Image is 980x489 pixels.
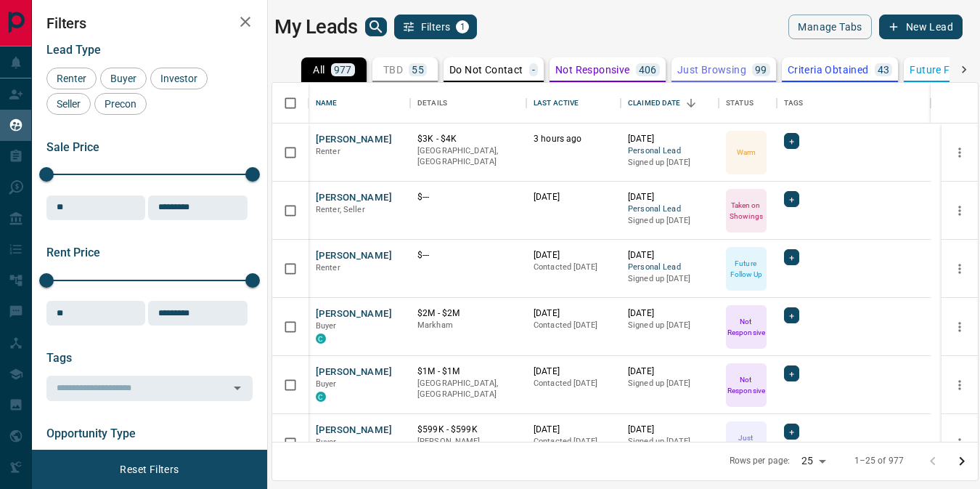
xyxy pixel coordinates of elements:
p: Just Browsing [727,432,765,454]
button: more [949,432,971,454]
div: Details [417,83,447,124]
p: Markham [417,320,519,331]
button: more [949,258,971,280]
span: + [789,424,794,439]
button: more [949,374,971,396]
p: 43 [878,65,890,75]
p: Contacted [DATE] [534,378,613,389]
p: [PERSON_NAME] [417,436,519,448]
h1: My Leads [274,15,358,39]
p: [DATE] [628,307,711,320]
p: Not Responsive [555,65,630,75]
span: Tags [46,351,72,365]
div: 25 [796,450,830,472]
div: Name [309,83,410,124]
p: Contacted [DATE] [534,262,613,273]
p: [DATE] [534,424,613,436]
span: Lead Type [46,43,101,57]
div: Investor [150,68,208,89]
p: 55 [412,65,424,75]
p: Signed up [DATE] [628,215,711,227]
div: Tags [784,83,804,124]
p: Contacted [DATE] [534,436,613,448]
button: [PERSON_NAME] [316,365,392,379]
span: + [789,308,794,323]
p: 406 [639,65,657,75]
span: Investor [155,73,203,84]
button: Sort [681,93,701,113]
div: + [784,424,799,440]
span: Renter [316,263,340,272]
p: TBD [383,65,403,75]
button: [PERSON_NAME] [316,249,392,263]
button: [PERSON_NAME] [316,307,392,321]
div: Claimed Date [621,83,719,124]
button: Open [227,378,248,398]
p: Not Responsive [727,374,765,396]
span: Personal Lead [628,203,711,216]
p: 1–25 of 977 [854,455,904,467]
div: Last Active [534,83,579,124]
span: Rent Price [46,246,100,259]
div: Tags [777,83,931,124]
span: Buyer [316,379,337,389]
span: Personal Lead [628,145,711,158]
p: $--- [417,191,519,203]
p: Criteria Obtained [788,65,869,75]
p: Just Browsing [677,65,746,75]
span: Renter [52,73,91,84]
p: Not Responsive [727,316,765,338]
p: Rows per page: [730,455,791,467]
span: Sale Price [46,140,99,154]
div: Buyer [100,68,147,89]
button: more [949,316,971,338]
p: Signed up [DATE] [628,436,711,448]
button: Manage Tabs [788,15,871,39]
span: Personal Lead [628,262,711,274]
button: [PERSON_NAME] [316,191,392,205]
button: more [949,200,971,222]
span: Buyer [105,73,142,84]
p: Do Not Contact [449,65,523,75]
div: Seller [46,93,91,115]
p: Future Follow Up [727,258,765,280]
p: $2M - $2M [417,307,519,320]
p: [DATE] [628,191,711,203]
div: Status [726,83,754,124]
p: Signed up [DATE] [628,378,711,389]
p: $599K - $599K [417,424,519,436]
button: more [949,142,971,163]
div: Status [719,83,777,124]
button: [PERSON_NAME] [316,424,392,437]
p: [GEOGRAPHIC_DATA], [GEOGRAPHIC_DATA] [417,145,519,168]
p: [DATE] [628,249,711,262]
button: New Lead [879,15,963,39]
h2: Filters [46,15,253,32]
span: Buyer [316,321,337,331]
p: Signed up [DATE] [628,157,711,169]
div: + [784,307,799,323]
p: All [313,65,324,75]
p: [DATE] [534,365,613,378]
span: + [789,366,794,381]
p: $--- [417,249,519,262]
button: Go to next page [947,447,976,476]
p: [DATE] [534,191,613,203]
span: Seller [52,98,86,110]
div: + [784,249,799,265]
span: Precon [99,98,142,110]
p: 977 [334,65,352,75]
p: Warm [737,147,756,158]
p: [GEOGRAPHIC_DATA], [GEOGRAPHIC_DATA] [417,378,519,400]
p: Contacted [DATE] [534,320,613,331]
p: [DATE] [534,249,613,262]
button: [PERSON_NAME] [316,133,392,147]
p: [DATE] [534,307,613,320]
div: Name [316,83,338,124]
p: [DATE] [628,424,711,436]
div: condos.ca [316,392,326,402]
span: + [789,250,794,264]
p: - [532,65,535,75]
span: Buyer [316,437,337,447]
div: + [784,191,799,207]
